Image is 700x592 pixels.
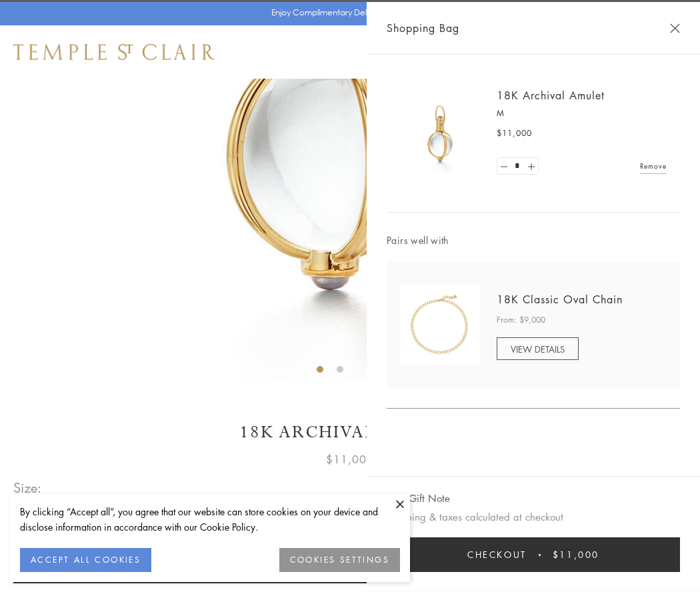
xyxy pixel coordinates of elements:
[13,421,687,444] h1: 18K Archival Amulet
[497,313,545,327] span: From: $9,000
[497,337,579,360] a: VIEW DETAILS
[387,19,459,37] span: Shopping Bag
[400,93,480,173] img: 18K Archival Amulet
[20,548,151,572] button: ACCEPT ALL COOKIES
[524,158,537,175] a: Set quantity to 2
[387,509,680,525] p: Shipping & taxes calculated at checkout
[511,343,565,355] span: VIEW DETAILS
[640,159,667,173] a: Remove
[400,285,480,365] img: N88865-OV18
[13,44,215,60] img: Temple St. Clair
[497,107,667,120] p: M
[271,6,423,19] p: Enjoy Complimentary Delivery & Returns
[497,88,605,103] a: 18K Archival Amulet
[13,477,43,499] span: Size:
[279,548,400,572] button: COOKIES SETTINGS
[467,547,527,562] span: Checkout
[553,547,599,562] span: $11,000
[387,537,680,572] button: Checkout $11,000
[497,127,532,140] span: $11,000
[497,158,511,175] a: Set quantity to 0
[387,233,680,248] span: Pairs well with
[670,23,680,33] button: Close Shopping Bag
[20,504,400,535] div: By clicking “Accept all”, you agree that our website can store cookies on your device and disclos...
[497,292,623,307] a: 18K Classic Oval Chain
[326,451,374,468] span: $11,000
[387,490,450,507] button: Add Gift Note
